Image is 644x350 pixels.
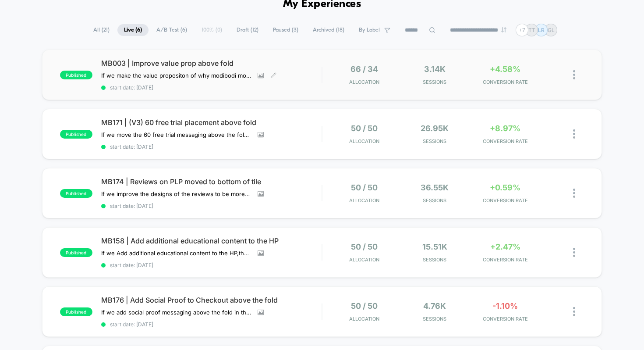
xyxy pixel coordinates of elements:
[101,143,322,150] span: start date: [DATE]
[472,197,538,204] span: CONVERSION RATE
[101,203,322,209] span: start date: [DATE]
[230,24,265,36] span: Draft ( 12 )
[548,27,555,33] p: GL
[349,316,379,322] span: Allocation
[101,177,322,186] span: MB174 | Reviews on PLP moved to bottom of tile
[101,296,322,304] span: MB176 | Add Social Proof to Checkout above the fold
[101,250,251,257] span: If we Add additional educational content to the HP,then CTR will increase,because visitors are be...
[538,27,545,33] p: LR
[528,27,535,33] p: TT
[573,70,575,79] img: close
[101,321,322,328] span: start date: [DATE]
[573,248,575,257] img: close
[490,124,520,133] span: +8.97%
[490,242,520,251] span: +2.47%
[573,189,575,198] img: close
[402,79,468,85] span: Sessions
[117,24,149,36] span: Live ( 6 )
[423,301,446,311] span: 4.76k
[101,84,322,91] span: start date: [DATE]
[101,190,251,197] span: If we improve the designs of the reviews to be more visible and credible,then conversions will in...
[350,64,378,74] span: 66 / 34
[472,79,538,85] span: CONVERSION RATE
[60,189,92,198] span: published
[490,183,520,192] span: +0.59%
[87,24,116,36] span: All ( 21 )
[472,316,538,322] span: CONVERSION RATE
[60,130,92,139] span: published
[472,138,538,144] span: CONVERSION RATE
[351,183,378,192] span: 50 / 50
[60,307,92,316] span: published
[351,124,378,133] span: 50 / 50
[573,129,575,139] img: close
[101,59,322,68] span: MB003 | Improve value prop above fold
[490,64,520,74] span: +4.58%
[472,257,538,263] span: CONVERSION RATE
[349,138,379,144] span: Allocation
[359,27,380,33] span: By Label
[351,301,378,311] span: 50 / 50
[402,197,468,204] span: Sessions
[60,71,92,79] span: published
[101,72,251,79] span: If we make the value propositon of why modibodi more clear above the fold,then conversions will i...
[421,124,449,133] span: 26.95k
[101,236,322,245] span: MB158 | Add additional educational content to the HP
[402,316,468,322] span: Sessions
[424,64,446,74] span: 3.14k
[150,24,194,36] span: A/B Test ( 6 )
[573,307,575,316] img: close
[349,257,379,263] span: Allocation
[101,262,322,268] span: start date: [DATE]
[402,138,468,144] span: Sessions
[492,301,518,311] span: -1.10%
[501,27,506,32] img: end
[101,118,322,127] span: MB171 | (V3) 60 free trial placement above fold
[306,24,351,36] span: Archived ( 18 )
[101,131,251,138] span: If we move the 60 free trial messaging above the fold for mobile,then conversions will increase,b...
[351,242,378,251] span: 50 / 50
[60,248,92,257] span: published
[516,24,528,36] div: + 7
[266,24,305,36] span: Paused ( 3 )
[349,79,379,85] span: Allocation
[422,242,447,251] span: 15.51k
[349,197,379,204] span: Allocation
[101,309,251,316] span: If we add social proof messaging above the fold in the checkout,then conversions will increase,be...
[402,257,468,263] span: Sessions
[421,183,449,192] span: 36.55k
